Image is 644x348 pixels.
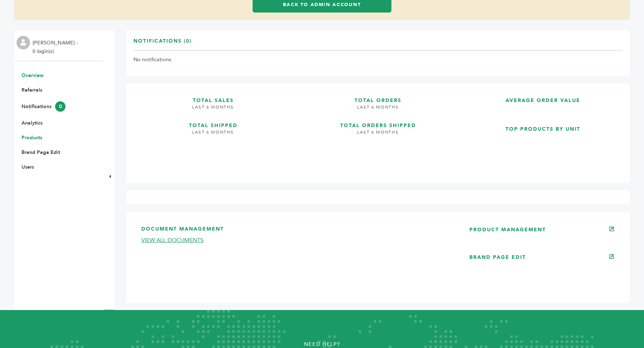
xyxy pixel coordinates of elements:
[133,90,293,104] h3: TOTAL SALES
[21,164,34,170] a: Users
[16,36,30,49] img: profile.png
[298,90,458,170] a: TOTAL ORDERS LAST 6 MONTHS TOTAL ORDERS SHIPPED LAST 6 MONTHS
[21,134,42,141] a: Products
[463,90,623,104] h3: AVERAGE ORDER VALUE
[298,129,458,141] h4: LAST 6 MONTHS
[21,87,42,93] a: Referrals
[298,104,458,116] h4: LAST 6 MONTHS
[21,103,65,110] a: Notifications0
[133,104,293,116] h4: LAST 6 MONTHS
[21,72,44,79] a: Overview
[21,120,43,126] a: Analytics
[298,90,458,104] h3: TOTAL ORDERS
[298,115,458,129] h3: TOTAL ORDERS SHIPPED
[21,149,60,156] a: Brand Page Edit
[141,236,204,244] a: VIEW ALL DOCUMENTS
[55,101,65,112] span: 0
[133,129,293,141] h4: LAST 6 MONTHS
[33,39,80,56] li: [PERSON_NAME] - 0 login(s)
[463,90,623,113] a: AVERAGE ORDER VALUE
[133,115,293,129] h3: TOTAL SHIPPED
[133,50,623,69] td: No notifications.
[463,119,623,133] h3: TOP PRODUCTS BY UNIT
[141,226,448,237] h3: DOCUMENT MANAGEMENT
[463,119,623,170] a: TOP PRODUCTS BY UNIT
[469,226,546,233] a: PRODUCT MANAGEMENT
[133,38,192,50] h3: Notifications (0)
[133,90,293,170] a: TOTAL SALES LAST 6 MONTHS TOTAL SHIPPED LAST 6 MONTHS
[469,254,526,261] a: BRAND PAGE EDIT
